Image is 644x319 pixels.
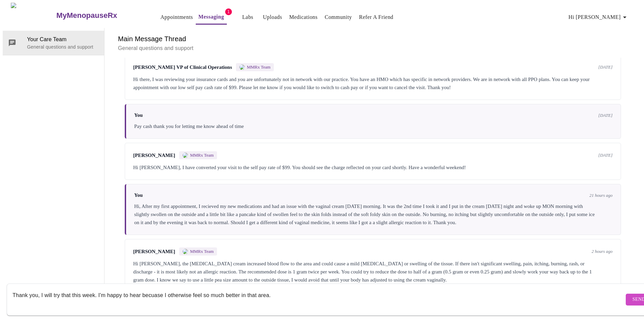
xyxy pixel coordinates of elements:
[133,75,613,91] div: Hi there, I was reviewing your insurance cards and you are unfortunately not in network with our ...
[133,260,613,284] div: Hi [PERSON_NAME], the [MEDICAL_DATA] cream increased blood flow to the area and could cause a mil...
[133,153,175,158] span: [PERSON_NAME]
[183,249,188,254] img: MMRX
[158,10,196,24] button: Appointments
[598,153,613,158] span: [DATE]
[598,113,613,118] span: [DATE]
[247,64,270,70] span: MMRx Team
[237,10,259,24] button: Labs
[161,12,193,22] a: Appointments
[356,10,396,24] button: Refer a Friend
[196,10,227,25] button: Messaging
[27,35,99,44] span: Your Care Team
[27,44,99,50] p: General questions and support
[134,112,143,118] span: You
[598,64,613,70] span: [DATE]
[566,10,631,24] button: Hi [PERSON_NAME]
[134,192,143,198] span: You
[359,12,393,22] a: Refer a Friend
[133,163,613,171] div: Hi [PERSON_NAME], I have converted your visit to the self pay rate of $99. You should see the cha...
[134,202,613,227] div: Hi, After my first appointment, I recieved my new medications and had an issue with the vaginal c...
[56,11,117,20] h3: MyMenopauseRx
[3,31,104,55] div: Your Care TeamGeneral questions and support
[289,12,317,22] a: Medications
[55,4,144,27] a: MyMenopauseRx
[569,12,629,22] span: Hi [PERSON_NAME]
[13,289,624,310] textarea: Send a message about your appointment
[183,153,188,158] img: MMRX
[190,249,214,254] span: MMRx Team
[242,12,253,22] a: Labs
[198,12,224,22] a: Messaging
[225,8,232,15] span: 1
[239,64,245,70] img: MMRX
[263,12,282,22] a: Uploads
[118,33,628,44] h6: Main Message Thread
[190,153,214,158] span: MMRx Team
[118,44,628,52] p: General questions and support
[134,122,613,130] div: Pay cash thank you for letting me know ahead of time
[589,193,613,198] span: 21 hours ago
[133,249,175,255] span: [PERSON_NAME]
[11,3,55,28] img: MyMenopauseRx Logo
[286,10,320,24] button: Medications
[592,249,613,254] span: 2 hours ago
[325,12,352,22] a: Community
[322,10,355,24] button: Community
[260,10,285,24] button: Uploads
[133,64,232,70] span: [PERSON_NAME] VP of Clinical Operations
